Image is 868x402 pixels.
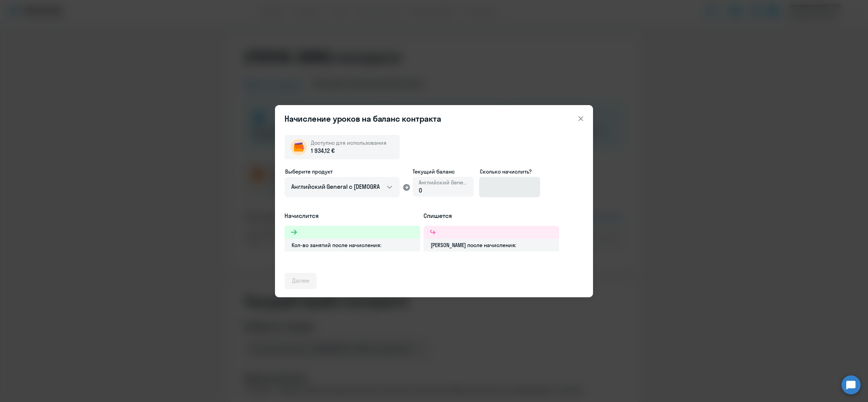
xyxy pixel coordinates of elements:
div: [PERSON_NAME] после начисления: [423,239,559,252]
button: Далее [284,273,317,289]
span: Доступно для использования [311,139,387,146]
span: 1 934,12 € [311,146,335,155]
span: 0 [419,186,422,194]
header: Начисление уроков на баланс контракта [275,113,593,124]
h5: Начислится [284,212,420,220]
span: Текущий баланс [413,167,474,176]
h5: Спишется [423,212,559,220]
div: Далее [292,276,309,285]
div: Кол-во занятий после начисления: [284,239,420,252]
span: Выберите продукт [285,168,333,175]
img: wallet-circle.png [291,139,307,155]
span: Английский General [419,179,468,186]
span: Сколько начислить? [480,168,532,175]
